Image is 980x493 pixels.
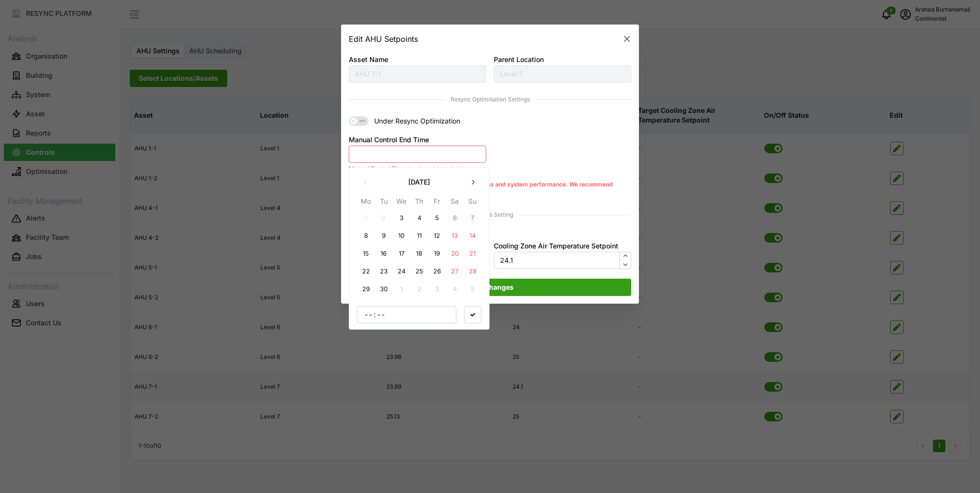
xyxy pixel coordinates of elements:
[357,210,375,227] button: 1 September 2025
[446,245,464,262] button: 20 September 2025
[411,245,428,262] button: 18 September 2025
[392,196,410,210] th: We
[349,279,631,296] button: Save Changes
[429,281,446,298] button: 3 October 2025
[349,180,631,198] p: Turning off optimisation may impact energy savings and system performance. We recommend keeping i...
[467,279,514,296] span: Save Changes
[464,263,481,280] button: 28 September 2025
[429,227,446,245] button: 12 September 2025
[376,309,386,320] input: --
[429,263,446,280] button: 26 September 2025
[393,227,410,245] button: 10 September 2025
[411,263,428,280] button: 25 September 2025
[349,135,429,146] label: Manual Control End Time
[411,281,428,298] button: 2 October 2025
[446,227,464,245] button: 13 September 2025
[357,263,375,280] button: 22 September 2025
[464,196,481,210] th: Su
[357,281,375,298] button: 29 September 2025
[375,281,392,298] button: 30 September 2025
[464,210,481,227] button: 7 September 2025
[464,281,481,298] button: 5 October 2025
[464,245,481,262] button: 21 September 2025
[446,196,464,210] th: Sa
[357,196,375,210] th: Mo
[464,227,481,245] button: 14 September 2025
[374,306,376,322] span: :
[393,210,410,227] button: 3 September 2025
[349,210,631,220] span: Setpoints Setting
[428,196,446,210] th: Fr
[375,210,392,227] button: 2 September 2025
[368,117,460,126] span: Under Resync Optimization
[375,245,392,262] button: 16 September 2025
[446,210,464,227] button: 6 September 2025
[349,165,486,172] p: Manual Control Time input must be set
[375,263,392,280] button: 23 September 2025
[393,263,410,280] button: 24 September 2025
[357,245,375,262] button: 15 September 2025
[446,263,464,280] button: 27 September 2025
[349,54,388,65] label: Asset Name
[429,210,446,227] button: 5 September 2025
[349,35,418,43] h2: Edit AHU Setpoints
[494,54,544,65] label: Parent Location
[363,309,374,320] input: --
[411,210,428,227] button: 4 September 2025
[393,245,410,262] button: 17 September 2025
[393,281,410,298] button: 1 October 2025
[375,227,392,245] button: 9 September 2025
[429,245,446,262] button: 19 September 2025
[446,281,464,298] button: 4 October 2025
[357,227,375,245] button: 8 September 2025
[494,241,618,251] label: Cooling Zone Air Temperature Setpoint
[357,117,368,126] span: OFF
[375,196,392,210] th: Tu
[349,95,631,104] span: Resync Optimisation Settings
[374,173,464,191] button: [DATE]
[411,227,428,245] button: 11 September 2025
[410,196,428,210] th: Th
